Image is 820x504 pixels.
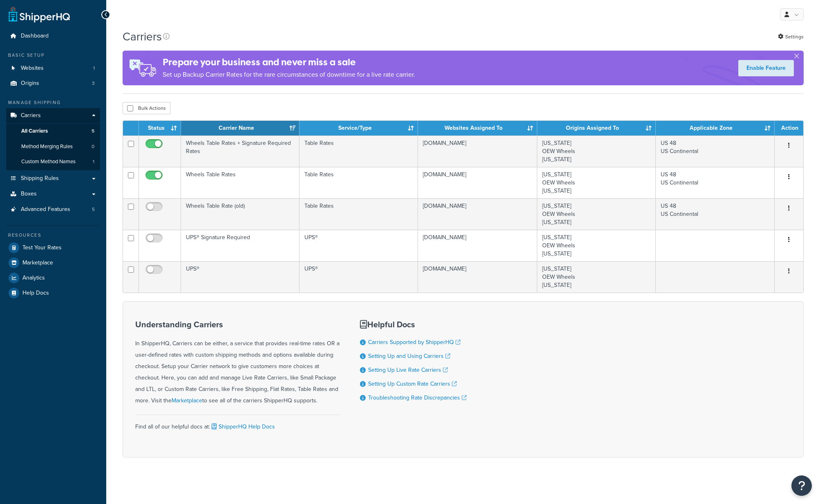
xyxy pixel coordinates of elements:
td: [US_STATE] OEW Wheels [US_STATE] [537,198,656,230]
li: Method Merging Rules [6,139,100,154]
td: Wheels Table Rates [181,167,299,198]
a: Enable Feature [738,60,794,76]
th: Action [775,121,803,135]
td: [US_STATE] OEW Wheels [US_STATE] [537,230,656,261]
a: Advanced Features 5 [6,202,100,217]
span: 1 [93,158,94,165]
a: Dashboard [6,29,100,44]
p: Set up Backup Carrier Rates for the rare circumstances of downtime for a live rate carrier. [163,69,415,80]
th: Carrier Name: activate to sort column ascending [181,121,299,135]
th: Websites Assigned To: activate to sort column ascending [418,121,537,135]
li: Custom Method Names [6,154,100,169]
td: Table Rates [299,167,418,198]
td: [DOMAIN_NAME] [418,135,537,167]
span: 1 [93,65,95,72]
a: Shipping Rules [6,171,100,186]
a: Help Docs [6,286,100,300]
span: Shipping Rules [21,175,59,182]
li: All Carriers [6,124,100,139]
div: Manage Shipping [6,99,100,106]
span: Help Docs [22,290,49,297]
span: 0 [92,143,94,150]
a: All Carriers 5 [6,124,100,139]
a: ShipperHQ Help Docs [210,422,275,431]
span: Websites [21,65,44,72]
td: UPS® Signature Required [181,230,299,261]
span: 5 [92,128,94,135]
a: Analytics [6,271,100,285]
li: Advanced Features [6,202,100,217]
li: Websites [6,61,100,76]
span: Boxes [21,191,37,198]
a: Marketplace [6,255,100,270]
span: All Carriers [21,128,48,135]
a: Websites 1 [6,61,100,76]
span: Dashboard [21,33,49,40]
span: Origins [21,80,39,87]
a: Carriers [6,108,100,123]
a: Custom Method Names 1 [6,154,100,169]
td: US 48 US Continental [656,135,775,167]
a: Setting Up Custom Rate Carriers [368,380,457,388]
a: Troubleshooting Rate Discrepancies [368,393,467,402]
span: Carriers [21,112,41,119]
h3: Understanding Carriers [135,320,340,329]
span: Method Merging Rules [21,143,73,150]
div: Resources [6,232,100,239]
span: Advanced Features [21,206,70,213]
td: [DOMAIN_NAME] [418,230,537,261]
td: US 48 US Continental [656,167,775,198]
td: UPS® [299,230,418,261]
button: Open Resource Center [791,475,812,496]
a: Carriers Supported by ShipperHQ [368,338,460,346]
h3: Helpful Docs [360,320,467,329]
span: Custom Method Names [21,158,76,165]
div: In ShipperHQ, Carriers can be either, a service that provides real-time rates OR a user-defined r... [135,320,340,406]
a: Setting Up and Using Carriers [368,352,450,360]
td: Wheels Table Rates + Signature Required Rates [181,135,299,167]
td: UPS® [181,261,299,293]
td: Wheels Table Rate (old) [181,198,299,230]
th: Status: activate to sort column ascending [139,121,181,135]
span: Analytics [22,275,45,282]
a: Marketplace [172,396,202,405]
th: Origins Assigned To: activate to sort column ascending [537,121,656,135]
td: UPS® [299,261,418,293]
a: Setting Up Live Rate Carriers [368,366,448,374]
h4: Prepare your business and never miss a sale [163,56,415,69]
td: Table Rates [299,135,418,167]
a: Method Merging Rules 0 [6,139,100,154]
a: Boxes [6,187,100,202]
td: [DOMAIN_NAME] [418,261,537,293]
td: [DOMAIN_NAME] [418,198,537,230]
td: US 48 US Continental [656,198,775,230]
span: Test Your Rates [22,244,62,251]
button: Bulk Actions [123,102,170,114]
span: 3 [92,80,95,87]
td: [US_STATE] OEW Wheels [US_STATE] [537,167,656,198]
h1: Carriers [123,29,162,44]
a: Settings [778,31,804,42]
td: [US_STATE] OEW Wheels [US_STATE] [537,135,656,167]
td: [DOMAIN_NAME] [418,167,537,198]
span: Marketplace [22,260,53,266]
a: Test Your Rates [6,240,100,255]
div: Find all of our helpful docs at: [135,415,340,433]
th: Applicable Zone: activate to sort column ascending [656,121,775,135]
td: [US_STATE] OEW Wheels [US_STATE] [537,261,656,293]
th: Service/Type: activate to sort column ascending [299,121,418,135]
div: Basic Setup [6,52,100,59]
img: ad-rules-rateshop-fe6ec290ccb7230408bd80ed9643f0289d75e0ffd9eb532fc0e269fcd187b520.png [123,51,163,85]
li: Origins [6,76,100,91]
a: ShipperHQ Home [9,6,70,22]
td: Table Rates [299,198,418,230]
a: Origins 3 [6,76,100,91]
li: Carriers [6,108,100,170]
